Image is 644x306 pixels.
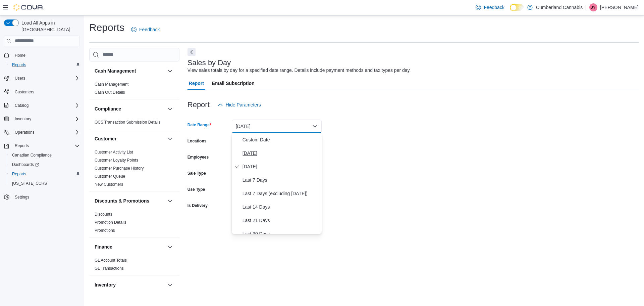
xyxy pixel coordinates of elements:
[95,174,125,179] span: Customer Queue
[95,135,116,142] h3: Customer
[95,150,133,155] a: Customer Activity List
[166,67,174,75] button: Cash Management
[95,212,112,217] a: Discounts
[95,281,116,288] h3: Inventory
[1,74,83,83] button: Users
[589,3,597,11] div: Joseph Young
[12,101,80,110] span: Catalog
[187,138,207,144] label: Locations
[89,80,179,99] div: Cash Management
[9,151,80,159] span: Canadian Compliance
[15,194,29,200] span: Settings
[166,243,174,251] button: Finance
[95,244,112,250] h3: Finance
[9,170,80,178] span: Reports
[187,48,196,56] button: Next
[12,101,31,110] button: Catalog
[12,88,37,96] a: Customers
[95,68,136,74] h3: Cash Management
[243,230,319,238] span: Last 30 Days
[12,51,28,59] a: Home
[95,281,165,288] button: Inventory
[187,203,208,208] label: Is Delivery
[12,171,26,177] span: Reports
[15,103,29,108] span: Catalog
[95,120,161,125] a: OCS Transaction Submission Details
[166,281,174,289] button: Inventory
[95,258,127,263] span: GL Account Totals
[95,90,125,95] a: Cash Out Details
[12,193,32,201] a: Settings
[9,179,50,187] a: [US_STATE] CCRS
[128,23,162,36] a: Feedback
[89,148,179,191] div: Customer
[166,197,174,205] button: Discounts & Promotions
[1,128,83,137] button: Operations
[1,141,83,150] button: Reports
[95,220,126,225] span: Promotion Details
[9,61,80,69] span: Reports
[1,101,83,110] button: Catalog
[9,61,29,69] a: Reports
[12,152,52,158] span: Canadian Compliance
[187,101,210,109] h3: Report
[7,169,83,179] button: Reports
[12,193,80,201] span: Settings
[187,155,209,160] label: Employees
[243,203,319,211] span: Last 14 Days
[12,115,34,123] button: Inventory
[95,228,115,233] span: Promotions
[12,74,80,82] span: Users
[95,182,123,187] a: New Customers
[12,162,39,167] span: Dashboards
[95,68,165,74] button: Cash Management
[7,60,83,70] button: Reports
[13,4,44,11] img: Cova
[89,21,124,34] h1: Reports
[95,120,161,125] span: OCS Transaction Submission Details
[232,133,322,234] div: Select listbox
[15,143,29,148] span: Reports
[139,26,160,33] span: Feedback
[15,116,31,122] span: Inventory
[473,1,507,14] a: Feedback
[585,3,587,11] p: |
[600,3,639,11] p: [PERSON_NAME]
[243,149,319,157] span: [DATE]
[12,142,32,150] button: Reports
[95,82,128,87] a: Cash Management
[166,105,174,113] button: Compliance
[232,120,322,133] button: [DATE]
[95,166,144,171] a: Customer Purchase History
[95,220,126,225] a: Promotion Details
[12,62,26,68] span: Reports
[187,171,206,176] label: Sale Type
[591,3,596,11] span: JY
[95,105,121,112] h3: Compliance
[187,187,205,192] label: Use Type
[7,179,83,188] button: [US_STATE] CCRS
[12,181,47,186] span: [US_STATE] CCRS
[189,77,204,90] span: Report
[536,3,583,11] p: Cumberland Cannabis
[7,160,83,169] a: Dashboards
[89,210,179,237] div: Discounts & Promotions
[1,50,83,60] button: Home
[95,135,165,142] button: Customer
[89,256,179,275] div: Finance
[15,130,35,135] span: Operations
[95,198,165,204] button: Discounts & Promotions
[95,212,112,217] span: Discounts
[9,170,29,178] a: Reports
[9,179,80,187] span: Washington CCRS
[95,266,124,271] span: GL Transactions
[15,53,25,58] span: Home
[12,51,80,59] span: Home
[15,89,34,95] span: Customers
[12,115,80,123] span: Inventory
[9,161,80,169] span: Dashboards
[95,244,165,250] button: Finance
[243,163,319,171] span: [DATE]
